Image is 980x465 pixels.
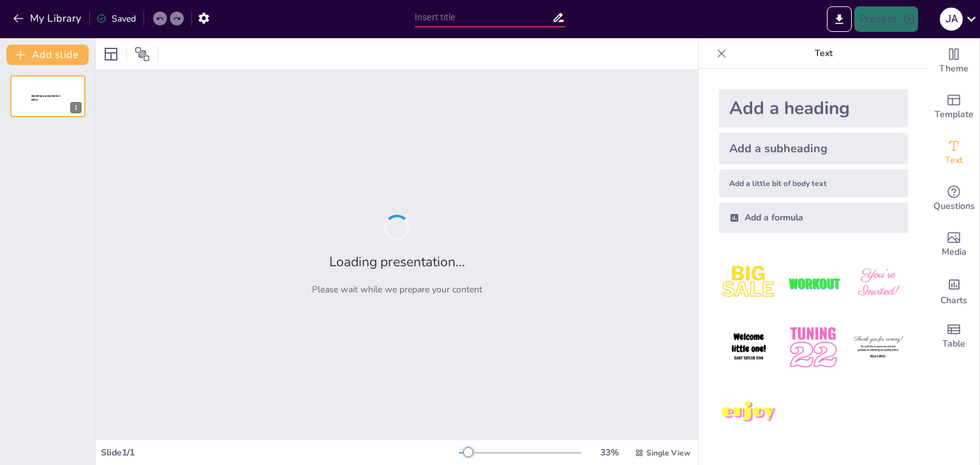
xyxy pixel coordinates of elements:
div: 1 [10,75,85,117]
img: 2.jpeg [783,254,843,313]
div: Add a little bit of body text [719,169,908,197]
span: Charts [940,294,967,308]
span: Text [945,154,963,168]
span: Template [935,108,974,122]
span: Table [942,337,965,351]
span: Questions [933,199,975,213]
div: Add a formula [719,203,908,233]
div: Slide 1 / 1 [101,447,459,459]
button: Export to PowerPoint [827,6,852,32]
div: Add text boxes [928,130,979,176]
div: Layout [101,44,121,64]
p: Text [732,38,916,69]
div: Add a table [928,313,979,359]
button: J A [940,6,963,32]
div: Add ready made slides [928,84,979,130]
img: 7.jpeg [719,383,778,442]
div: Add a subheading [719,132,908,164]
div: 33 % [594,447,625,459]
button: Present [854,6,918,32]
p: Please wait while we prepare your content [312,283,482,296]
img: 5.jpeg [783,318,843,377]
div: Add a heading [719,89,908,127]
img: 3.jpeg [849,254,908,313]
div: Get real-time input from your audience [928,176,979,222]
span: Single View [646,448,690,458]
img: 1.jpeg [719,254,778,313]
img: 6.jpeg [849,318,908,377]
button: My Library [10,8,87,29]
div: Saved [96,13,136,25]
h2: Loading presentation... [329,253,465,271]
span: Position [135,46,150,62]
div: Change the overall theme [928,38,979,84]
input: Insert title [415,8,552,27]
span: Media [942,245,967,259]
div: Add charts and graphs [928,268,979,313]
div: 1 [70,102,82,113]
div: Add images, graphics, shapes or video [928,222,979,268]
span: Theme [939,62,969,76]
div: J A [940,8,963,31]
img: 4.jpeg [719,318,778,377]
span: Sendsteps presentation editor [31,94,60,101]
button: Add slide [6,45,89,65]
